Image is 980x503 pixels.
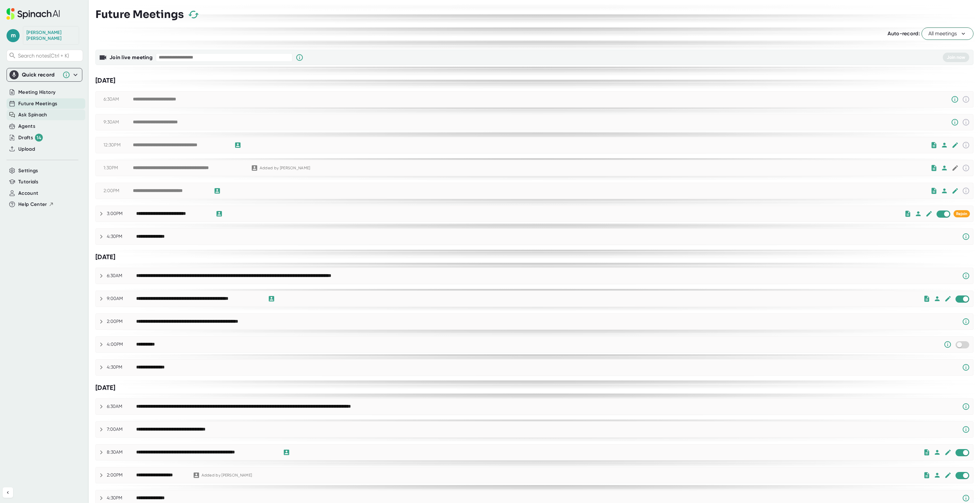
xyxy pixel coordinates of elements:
svg: Someone has manually disabled Spinach from this meeting. [951,118,959,126]
div: 2:00PM [107,319,136,325]
div: 4:30PM [107,364,136,370]
svg: Spinach requires a video conference link. [962,426,970,433]
div: 1:30PM [104,165,133,171]
svg: Spinach requires a video conference link. [962,272,970,280]
svg: This event has already passed [962,95,970,103]
button: All meetings [922,27,973,40]
svg: Someone has manually disabled Spinach from this meeting. [944,341,952,348]
svg: Spinach requires a video conference link. [962,494,970,502]
div: 9:00AM [107,296,136,302]
button: Join now [943,53,969,62]
button: Drafts 14 [18,134,43,142]
button: Rejoin [954,210,970,217]
div: Myriam Martin [26,30,75,41]
div: 6:30AM [107,404,136,410]
svg: This event has already passed [962,141,970,149]
div: 6:30AM [104,96,133,102]
button: Account [18,190,38,197]
div: Quick record [22,72,59,78]
div: 14 [35,134,43,142]
svg: Someone has manually disabled Spinach from this meeting. [951,95,959,103]
svg: This event has already passed [962,164,970,172]
span: Search notes (Ctrl + K) [18,53,81,59]
div: [DATE] [95,384,973,392]
span: Rejoin [956,211,967,216]
div: 9:30AM [104,119,133,125]
div: 3:00PM [107,211,136,217]
button: Settings [18,167,38,175]
span: Join now [947,55,965,60]
button: Agents [18,123,35,130]
div: 12:30PM [104,142,133,148]
b: Join live meeting [109,54,153,60]
svg: This event has already passed [962,118,970,126]
button: Ask Spinach [18,111,47,119]
div: 7:00AM [107,427,136,432]
div: 2:00PM [107,472,136,478]
span: Help Center [18,201,47,208]
button: Upload [18,145,35,153]
span: Auto-record: [888,30,920,37]
button: Tutorials [18,178,38,186]
div: 4:00PM [107,342,136,347]
svg: Spinach requires a video conference link. [962,233,970,241]
button: Collapse sidebar [3,487,13,498]
svg: Spinach requires a video conference link. [962,318,970,326]
h3: Future Meetings [95,8,184,21]
button: Help Center [18,201,54,208]
button: Future Meetings [18,100,57,108]
div: 4:30PM [107,234,136,240]
div: 6:30AM [107,273,136,279]
button: Meeting History [18,89,56,96]
svg: Spinach requires a video conference link. [962,363,970,371]
div: Quick record [9,68,79,81]
div: 2:00PM [104,188,133,194]
div: Added by [PERSON_NAME] [202,473,252,478]
span: m [7,29,20,42]
div: [DATE] [95,76,973,85]
div: Drafts [18,134,43,142]
span: All meetings [928,30,967,38]
div: Added by [PERSON_NAME] [260,166,310,171]
div: 8:30AM [107,449,136,455]
div: 4:30PM [107,495,136,501]
div: [DATE] [95,253,973,261]
svg: Spinach requires a video conference link. [962,403,970,411]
